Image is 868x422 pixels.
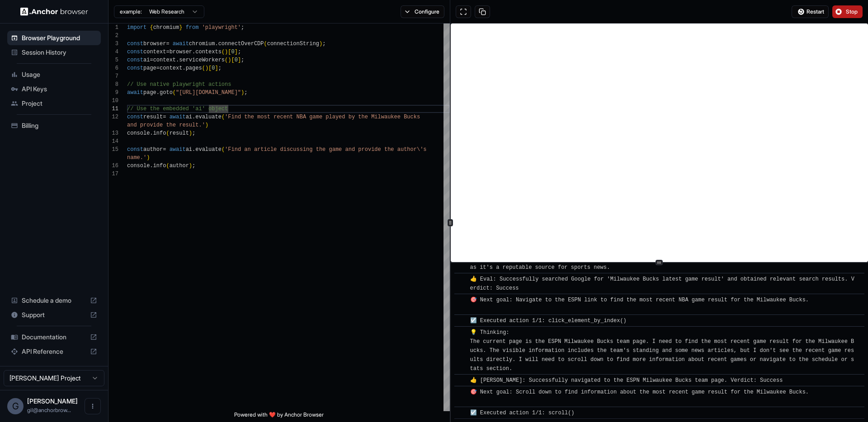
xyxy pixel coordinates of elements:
span: 0 [212,65,215,71]
span: Project [22,99,97,108]
span: page [143,65,156,71]
button: Open in full screen [456,5,471,18]
span: [ [231,57,234,63]
div: 8 [108,80,118,89]
span: result [143,114,163,120]
span: evaluate [195,114,222,120]
span: const [127,114,143,120]
span: connectionString [267,41,319,47]
span: goto [160,89,173,96]
span: browser [170,49,192,55]
span: await [170,114,186,120]
span: he author\'s [387,146,426,153]
span: name.' [127,155,146,161]
span: ​ [459,388,463,397]
div: API Reference [7,344,101,359]
span: chromium [189,41,215,47]
span: context [160,65,182,71]
span: = [166,49,169,55]
span: 🎯 Next goal: Navigate to the ESPN link to find the most recent NBA game result for the Milwaukee ... [470,297,809,312]
span: browser [143,41,166,47]
div: Support [7,308,101,322]
span: author [143,146,163,153]
span: ( [166,163,169,169]
span: = [150,57,153,63]
span: 'Find an article discussing the game and provide t [225,146,387,153]
div: 6 [108,64,118,72]
span: ​ [459,328,463,337]
span: chromium [153,24,179,31]
span: 'Find the most recent NBA game played by the Milwa [225,114,387,120]
span: API Reference [22,347,86,356]
span: ] [215,65,218,71]
span: [ [208,65,212,71]
span: Restart [807,8,824,15]
button: Stop [832,5,863,18]
span: ; [238,49,241,55]
span: ai [186,146,192,153]
span: 👍 Eval: Successfully searched Google for 'Milwaukee Bucks latest game result' and obtained releva... [470,276,854,291]
span: await [127,89,143,96]
div: G [7,398,24,414]
span: ( [225,57,228,63]
img: Anchor Logo [20,7,88,16]
span: } [179,24,182,31]
span: [ [228,49,231,55]
span: ( [173,89,176,96]
div: 13 [108,129,118,137]
div: 16 [108,162,118,170]
span: Usage [22,70,97,79]
span: = [166,41,169,47]
span: ukee Bucks [387,114,420,120]
div: 4 [108,48,118,56]
span: author [170,163,189,169]
span: example: [120,8,142,15]
div: 14 [108,137,118,145]
span: Stop [846,8,859,15]
div: 5 [108,56,118,64]
span: . [156,89,160,96]
span: ) [319,41,322,47]
span: 'playwright' [202,24,241,31]
span: result [170,130,189,136]
div: 9 [108,89,118,97]
span: = [163,146,166,153]
span: ( [202,65,205,71]
span: ( [264,41,267,47]
span: const [127,57,143,63]
span: info [153,163,166,169]
div: 2 [108,32,118,40]
span: . [192,114,195,120]
div: Project [7,96,101,111]
span: from [186,24,199,31]
span: ; [192,163,195,169]
span: gil@anchorbrowser.io [27,407,71,413]
div: 12 [108,113,118,121]
span: const [127,65,143,71]
span: Session History [22,48,97,57]
span: = [156,65,160,71]
div: 15 [108,145,118,154]
div: 3 [108,40,118,48]
span: Schedule a demo [22,296,86,305]
span: info [153,130,166,136]
span: "[URL][DOMAIN_NAME]" [176,89,241,96]
span: . [192,146,195,153]
span: ​ [459,316,463,325]
span: // Use native playwright actions [127,81,231,88]
div: 11 [108,105,118,113]
span: 🎯 Next goal: Scroll down to find information about the most recent game result for the Milwaukee ... [470,389,809,404]
span: 0 [231,49,234,55]
span: context [153,57,176,63]
span: ] [235,49,238,55]
span: and provide the result.' [127,122,205,128]
span: 💡 Thinking: The current page is the ESPN Milwaukee Bucks team page. I need to find the most recen... [470,329,854,372]
div: 17 [108,170,118,178]
span: . [192,49,195,55]
button: Configure [401,5,444,18]
span: { [150,24,153,31]
span: console [127,130,150,136]
div: Browser Playground [7,31,101,45]
span: ) [205,65,208,71]
span: context [143,49,166,55]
